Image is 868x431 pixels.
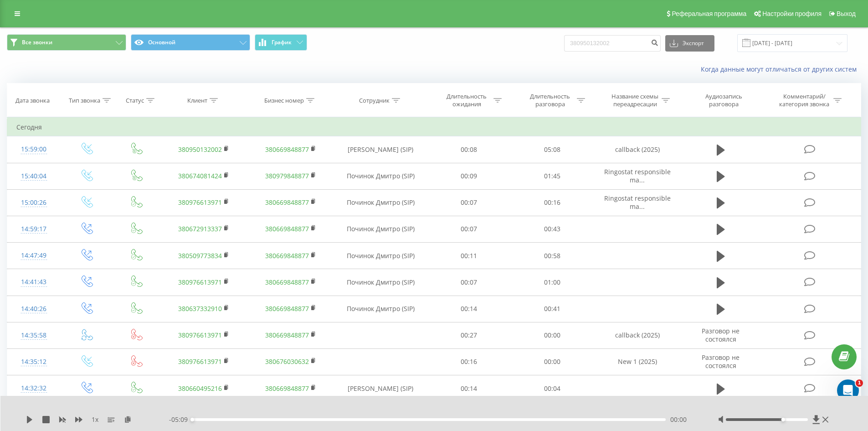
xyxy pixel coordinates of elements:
div: 15:40:04 [16,167,51,185]
span: Все звонки [22,39,52,46]
td: callback (2025) [594,136,680,163]
div: Дата звонка [15,97,50,104]
div: 14:47:49 [16,247,51,265]
td: 00:11 [427,243,511,269]
td: 00:27 [427,322,511,348]
div: 14:59:17 [16,220,51,238]
span: Ringostat responsible ma... [604,194,671,211]
td: Починок Дмитро (SIP) [334,243,427,269]
td: Починок Дмитро (SIP) [334,189,427,216]
div: 14:41:43 [16,273,51,291]
a: 380637332910 [178,304,222,313]
a: 380976613971 [178,198,222,207]
span: 1 [856,379,863,387]
td: Починок Дмитро (SIP) [334,163,427,189]
td: 00:41 [511,296,594,322]
a: 380660495216 [178,384,222,393]
td: Сегодня [7,118,861,136]
span: Разговор не состоялся [702,327,740,343]
a: 380669848877 [265,304,309,313]
div: Длительность ожидания [442,93,491,108]
td: 00:43 [511,216,594,242]
a: 380672913337 [178,224,222,233]
td: 00:07 [427,269,511,296]
div: Бизнес номер [264,97,304,104]
div: 15:59:00 [16,140,51,158]
a: 380976613971 [178,331,222,339]
td: 00:14 [427,296,511,322]
div: Сотрудник [359,97,390,104]
a: 380509773834 [178,251,222,260]
div: Accessibility label [190,418,194,421]
div: Длительность разговора [526,93,575,108]
td: 05:08 [511,136,594,163]
a: 380950132002 [178,145,222,154]
td: [PERSON_NAME] (SIP) [334,375,427,402]
div: Accessibility label [781,418,785,421]
a: 380976613971 [178,278,222,286]
div: 14:35:12 [16,353,51,371]
button: Экспорт [665,35,714,52]
td: 00:00 [511,348,594,375]
td: callback (2025) [594,322,680,348]
iframe: Intercom live chat [837,379,859,401]
button: График [255,34,307,51]
div: Аудиозапись разговора [694,93,753,108]
span: 1 x [92,415,98,424]
td: Починок Дмитро (SIP) [334,296,427,322]
span: График [272,39,292,46]
td: 00:04 [511,375,594,402]
input: Поиск по номеру [564,35,661,52]
a: 380669848877 [265,331,309,339]
div: Статус [126,97,144,104]
td: 00:14 [427,375,511,402]
td: Починок Дмитро (SIP) [334,269,427,296]
td: 00:16 [427,348,511,375]
td: 00:07 [427,216,511,242]
div: Клиент [187,97,207,104]
td: 00:00 [511,322,594,348]
span: Выход [837,10,856,17]
a: 380976613971 [178,357,222,366]
td: 00:08 [427,136,511,163]
div: Тип звонка [69,97,100,104]
a: Когда данные могут отличаться от других систем [701,65,861,73]
a: 380676030632 [265,357,309,366]
div: 14:35:58 [16,327,51,344]
div: Комментарий/категория звонка [778,93,831,108]
span: Настройки профиля [762,10,822,17]
a: 380979848877 [265,171,309,180]
div: 14:40:26 [16,300,51,318]
a: 380669848877 [265,224,309,233]
td: 00:16 [511,189,594,216]
span: Реферальная программа [672,10,746,17]
span: 00:00 [670,415,687,424]
td: 01:00 [511,269,594,296]
td: 01:45 [511,163,594,189]
span: - 05:09 [169,415,192,424]
a: 380669848877 [265,198,309,207]
td: 00:07 [427,189,511,216]
td: New 1 (2025) [594,348,680,375]
a: 380669848877 [265,251,309,260]
a: 380669848877 [265,145,309,154]
td: Починок Дмитро (SIP) [334,216,427,242]
a: 380674081424 [178,171,222,180]
div: Название схемы переадресации [611,93,659,108]
button: Все звонки [7,34,126,51]
span: Ringostat responsible ma... [604,167,671,184]
button: Основной [131,34,250,51]
span: Разговор не состоялся [702,353,740,370]
a: 380669848877 [265,278,309,286]
a: 380669848877 [265,384,309,393]
td: 00:58 [511,243,594,269]
td: [PERSON_NAME] (SIP) [334,136,427,163]
div: 14:32:32 [16,379,51,397]
td: 00:09 [427,163,511,189]
div: 15:00:26 [16,194,51,212]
